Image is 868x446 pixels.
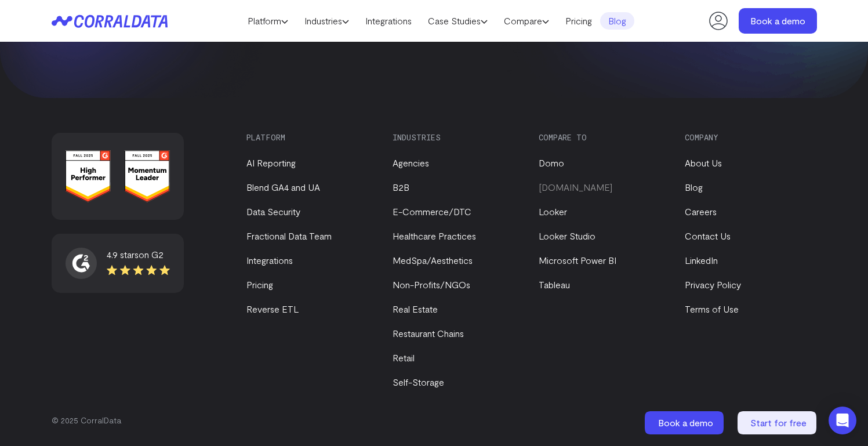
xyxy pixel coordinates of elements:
[738,411,819,434] a: Start for free
[296,12,357,30] a: Industries
[420,12,496,30] a: Case Studies
[539,230,595,241] a: Looker Studio
[539,279,570,290] a: Tableau
[246,230,332,241] a: Fractional Data Team
[246,279,273,290] a: Pricing
[539,133,665,142] h3: Compare to
[393,255,473,266] a: MedSpa/Aesthetics
[246,303,299,314] a: Reverse ETL
[393,303,438,314] a: Real Estate
[645,411,726,434] a: Book a demo
[246,133,373,142] h3: Platform
[393,133,519,142] h3: Industries
[685,157,722,168] a: About Us
[52,415,817,426] p: © 2025 CorralData
[685,133,811,142] h3: Company
[539,182,612,193] a: [DOMAIN_NAME]
[750,417,807,428] span: Start for free
[496,12,557,30] a: Compare
[393,206,471,217] a: E-Commerce/DTC
[246,182,320,193] a: Blend GA4 and UA
[393,157,429,168] a: Agencies
[357,12,420,30] a: Integrations
[600,12,634,30] a: Blog
[685,206,717,217] a: Careers
[393,230,476,241] a: Healthcare Practices
[685,230,731,241] a: Contact Us
[393,279,470,290] a: Non-Profits/NGOs
[539,157,564,168] a: Domo
[239,12,296,30] a: Platform
[739,8,817,34] a: Book a demo
[66,248,170,279] a: 4.9 starson G2
[685,279,741,290] a: Privacy Policy
[393,352,415,363] a: Retail
[539,255,616,266] a: Microsoft Power BI
[393,182,409,193] a: B2B
[539,206,567,217] a: Looker
[393,376,444,387] a: Self-Storage
[139,249,164,260] span: on G2
[246,206,300,217] a: Data Security
[557,12,600,30] a: Pricing
[685,303,739,314] a: Terms of Use
[246,255,293,266] a: Integrations
[685,182,703,193] a: Blog
[685,255,718,266] a: LinkedIn
[246,157,296,168] a: AI Reporting
[658,417,713,428] span: Book a demo
[829,407,856,434] div: Open Intercom Messenger
[393,328,464,339] a: Restaurant Chains
[107,248,170,262] div: 4.9 stars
